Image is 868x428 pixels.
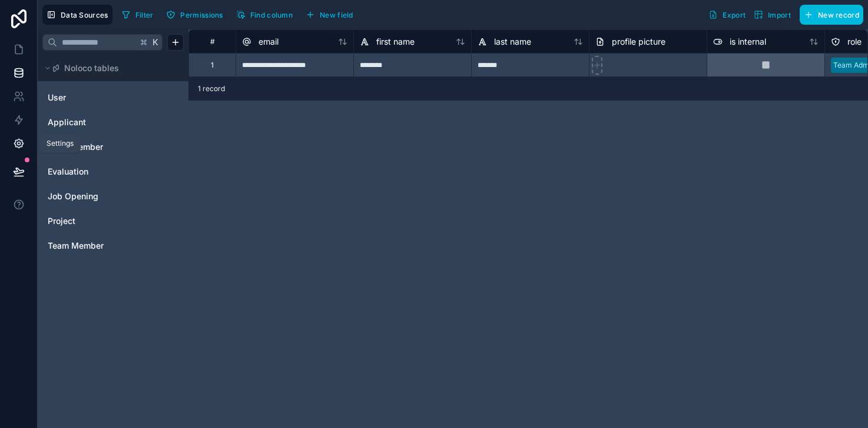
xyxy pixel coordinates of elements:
[61,11,108,19] span: Data Sources
[48,240,143,252] a: Team Member
[376,36,415,48] span: first name
[48,116,143,128] a: Applicant
[612,36,665,48] span: profile picture
[47,139,74,148] div: Settings
[42,162,184,181] div: Evaluation
[723,11,746,19] span: Export
[64,62,119,74] span: Noloco tables
[48,215,75,227] span: Project
[48,190,98,202] span: Job Opening
[42,88,184,107] div: User
[42,187,184,206] div: Job Opening
[818,11,859,19] span: New record
[198,37,227,46] div: #
[259,36,279,48] span: email
[730,36,766,48] span: is internal
[232,6,297,24] button: Find column
[42,5,112,25] button: Data Sources
[48,190,143,202] a: Job Opening
[151,38,160,46] span: K
[847,36,862,48] span: role
[211,61,214,70] div: 1
[42,212,184,230] div: Project
[768,11,791,19] span: Import
[48,116,86,128] span: Applicant
[320,11,353,19] span: New field
[704,5,750,25] button: Export
[48,215,143,227] a: Project
[48,141,143,153] a: Crew Member
[198,84,225,93] span: 1 record
[42,113,184,132] div: Applicant
[117,6,158,24] button: Filter
[162,6,227,24] button: Permissions
[494,36,531,48] span: last name
[162,6,231,24] a: Permissions
[48,240,104,252] span: Team Member
[42,138,184,156] div: Crew Member
[302,6,357,24] button: New field
[250,11,293,19] span: Find column
[135,11,154,19] span: Filter
[48,166,143,178] a: Evaluation
[42,236,184,255] div: Team Member
[180,11,223,19] span: Permissions
[48,166,88,178] span: Evaluation
[795,5,863,25] a: New record
[800,5,863,25] button: New record
[48,92,66,103] span: User
[42,60,177,76] button: Noloco tables
[750,5,795,25] button: Import
[48,92,143,103] a: User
